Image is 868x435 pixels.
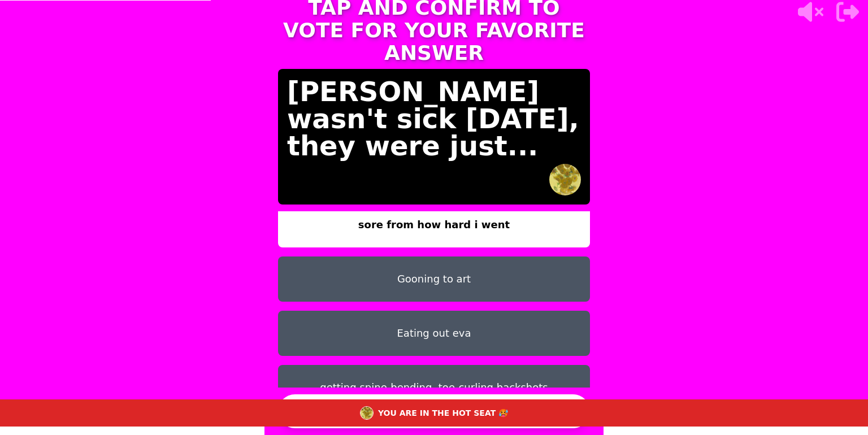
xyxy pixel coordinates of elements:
img: hot seat user avatar [549,164,581,195]
button: getting spine-bending, toe-curling backshots [278,365,590,410]
p: [PERSON_NAME] wasn't sick [DATE], they were just... [287,78,581,159]
img: Hot seat player [360,406,374,420]
button: Gooning to art [278,256,590,302]
button: sore from how hard i went [278,202,590,247]
button: Eating out eva [278,311,590,356]
button: CONFIRM [278,394,590,428]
